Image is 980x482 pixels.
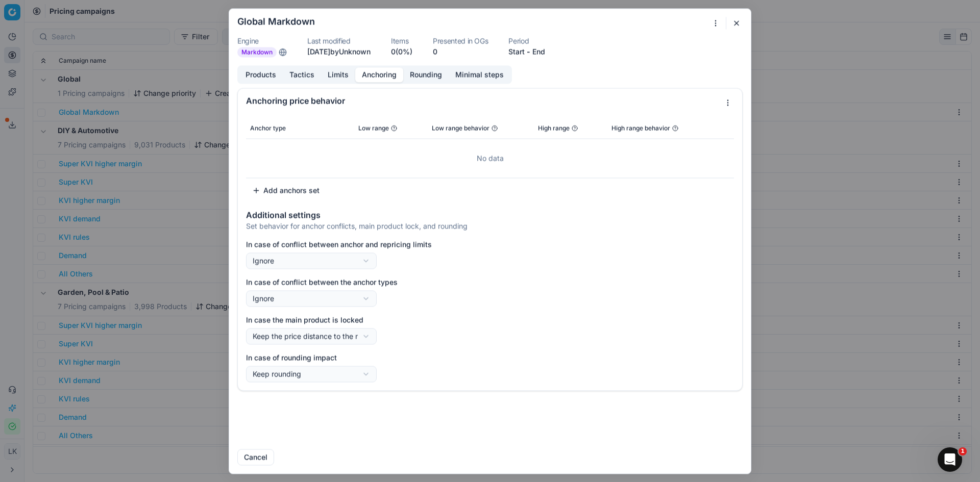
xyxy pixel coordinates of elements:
[534,118,607,138] th: High range
[307,37,371,44] dt: Last modified
[433,37,488,44] dt: Presented in OGs
[508,46,525,57] button: Start
[246,96,720,105] div: Anchoring price behavior
[246,182,326,198] button: Add anchors set
[527,46,530,57] span: -
[246,118,354,138] th: Anchor type
[428,118,534,138] th: Low range behavior
[354,118,428,138] th: Low range
[391,46,412,57] a: 0(0%)
[283,67,321,82] button: Tactics
[237,37,287,44] dt: Engine
[237,47,277,57] span: Markdown
[237,449,274,465] button: Cancel
[250,143,730,173] div: No data
[246,315,734,325] label: In case the main product is locked
[433,46,437,57] button: 0
[959,447,967,455] span: 1
[403,67,449,82] button: Rounding
[237,17,315,26] h2: Global Markdown
[607,118,714,138] th: High range behavior
[246,352,734,363] label: In case of rounding impact
[321,67,355,82] button: Limits
[246,221,734,231] div: Set behavior for anchor conflicts, main product lock, and rounding
[239,67,283,82] button: Products
[246,211,734,219] div: Additional settings
[246,239,734,249] label: In case of conflict between anchor and repricing limits
[449,67,510,82] button: Minimal steps
[355,67,403,82] button: Anchoring
[532,46,545,57] button: End
[307,47,371,56] span: [DATE] by Unknown
[508,37,545,44] dt: Period
[391,37,412,44] dt: Items
[246,277,734,287] label: In case of conflict between the anchor types
[938,447,962,472] iframe: Intercom live chat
